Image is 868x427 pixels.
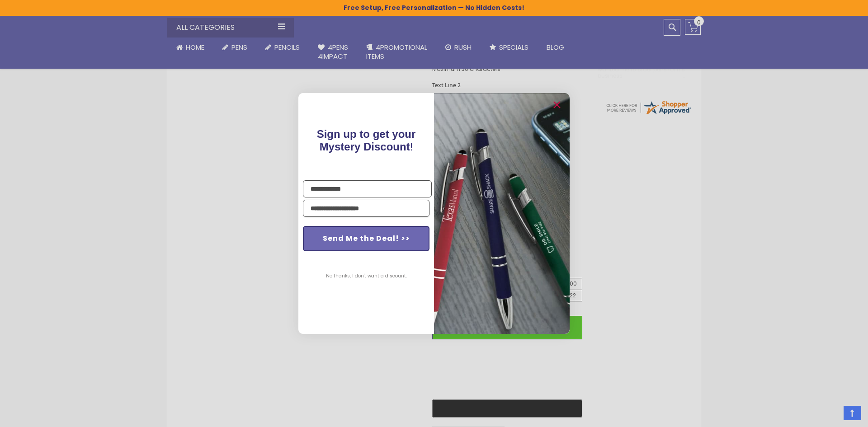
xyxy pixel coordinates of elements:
[317,128,416,153] span: Sign up to get your Mystery Discount
[321,265,411,287] button: No thanks, I don't want a discount.
[317,128,416,153] span: !
[550,98,564,112] button: Close dialog
[793,403,868,427] iframe: Google Customer Reviews
[434,93,570,334] img: pop-up-image
[303,226,429,251] button: Send Me the Deal! >>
